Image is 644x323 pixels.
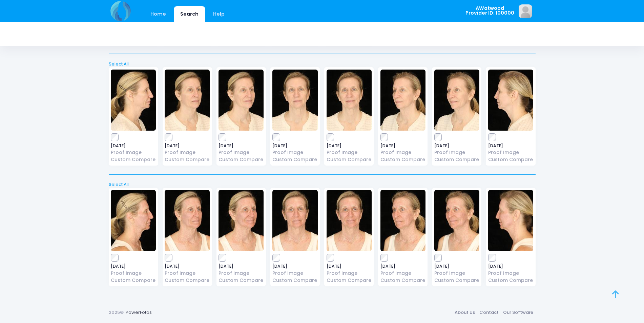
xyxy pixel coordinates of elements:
[219,70,264,131] img: image
[109,309,124,316] span: 2025©
[434,144,479,148] span: [DATE]
[272,277,317,284] a: Custom Compare
[380,149,425,156] a: Proof Image
[111,264,156,268] span: [DATE]
[106,61,538,68] a: Select All
[111,149,156,156] a: Proof Image
[488,149,533,156] a: Proof Image
[111,70,156,131] img: image
[488,270,533,277] a: Proof Image
[219,270,264,277] a: Proof Image
[434,270,479,277] a: Proof Image
[165,144,210,148] span: [DATE]
[434,70,479,131] img: image
[219,149,264,156] a: Proof Image
[380,270,425,277] a: Proof Image
[327,144,372,148] span: [DATE]
[519,4,532,18] img: image
[219,144,264,148] span: [DATE]
[380,70,425,131] img: image
[272,149,317,156] a: Proof Image
[488,144,533,148] span: [DATE]
[327,149,372,156] a: Proof Image
[272,144,317,148] span: [DATE]
[488,156,533,163] a: Custom Compare
[111,190,156,251] img: image
[165,149,210,156] a: Proof Image
[272,190,317,251] img: image
[165,270,210,277] a: Proof Image
[165,190,210,251] img: image
[111,156,156,163] a: Custom Compare
[327,70,372,131] img: image
[126,309,152,316] a: PowerFotos
[501,306,536,319] a: Our Software
[488,190,533,251] img: image
[144,6,173,22] a: Home
[434,264,479,268] span: [DATE]
[380,190,425,251] img: image
[434,156,479,163] a: Custom Compare
[174,6,205,22] a: Search
[272,70,317,131] img: image
[434,149,479,156] a: Proof Image
[327,264,372,268] span: [DATE]
[327,270,372,277] a: Proof Image
[111,144,156,148] span: [DATE]
[272,264,317,268] span: [DATE]
[453,306,477,319] a: About Us
[111,270,156,277] a: Proof Image
[219,156,264,163] a: Custom Compare
[327,190,372,251] img: image
[219,277,264,284] a: Custom Compare
[206,6,231,22] a: Help
[165,264,210,268] span: [DATE]
[165,277,210,284] a: Custom Compare
[111,277,156,284] a: Custom Compare
[165,156,210,163] a: Custom Compare
[219,264,264,268] span: [DATE]
[434,190,479,251] img: image
[477,306,501,319] a: Contact
[165,70,210,131] img: image
[465,6,514,16] span: AWatwood Provider ID: 100000
[488,264,533,268] span: [DATE]
[434,277,479,284] a: Custom Compare
[327,156,372,163] a: Custom Compare
[272,270,317,277] a: Proof Image
[380,264,425,268] span: [DATE]
[106,181,538,188] a: Select All
[380,144,425,148] span: [DATE]
[488,277,533,284] a: Custom Compare
[488,70,533,131] img: image
[219,190,264,251] img: image
[327,277,372,284] a: Custom Compare
[380,277,425,284] a: Custom Compare
[272,156,317,163] a: Custom Compare
[380,156,425,163] a: Custom Compare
